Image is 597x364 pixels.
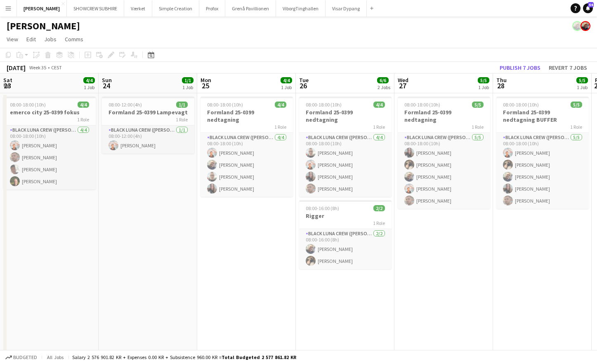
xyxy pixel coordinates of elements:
[472,102,484,108] span: 5/5
[404,102,440,108] span: 08:00-18:00 (10h)
[124,0,152,17] button: Værket
[41,34,60,45] a: Jobs
[201,97,293,197] app-job-card: 08:00-18:00 (10h)4/4Formland 25-0399 nedtagning1 RoleBlack Luna Crew ([PERSON_NAME])4/408:00-18:0...
[72,354,296,360] div: Salary 2 576 901.82 KR + Expenses 0.00 KR + Subsistence 960.00 KR =
[26,35,36,43] span: Edit
[373,124,385,130] span: 1 Role
[274,124,286,130] span: 1 Role
[472,124,484,130] span: 1 Role
[478,77,489,83] span: 5/5
[3,34,21,45] a: View
[299,109,392,123] h3: Formland 25-0399 nedtagning
[102,97,194,154] app-job-card: 08:00-12:00 (4h)1/1Formland 25-0399 Lampevagt1 RoleBlack Luna Crew ([PERSON_NAME])1/108:00-12:00 ...
[77,116,89,123] span: 1 Role
[299,97,392,197] app-job-card: 08:00-18:00 (10h)4/4Formland 25-0399 nedtagning1 RoleBlack Luna Crew ([PERSON_NAME])4/408:00-18:0...
[3,97,96,189] app-job-card: 08:00-18:00 (10h)4/4emerco city 25-0399 fokus1 RoleBlack Luna Crew ([PERSON_NAME])4/408:00-18:00 ...
[577,84,588,90] div: 1 Job
[496,133,589,209] app-card-role: Black Luna Crew ([PERSON_NAME])5/508:00-18:00 (10h)[PERSON_NAME][PERSON_NAME][PERSON_NAME][PERSON...
[576,77,588,83] span: 5/5
[44,35,57,43] span: Jobs
[495,81,507,90] span: 28
[7,64,26,72] div: [DATE]
[17,0,67,17] button: [PERSON_NAME]
[281,84,292,90] div: 1 Job
[102,109,194,116] h3: Formland 25-0399 Lampevagt
[299,200,392,269] app-job-card: 08:00-16:00 (8h)2/2Rigger1 RoleBlack Luna Crew ([PERSON_NAME])2/208:00-16:00 (8h)[PERSON_NAME][PE...
[281,77,292,83] span: 4/4
[299,212,392,220] h3: Rigger
[298,81,309,90] span: 26
[225,0,276,17] button: Grenå Pavillionen
[373,102,385,108] span: 4/4
[373,220,385,226] span: 1 Role
[299,229,392,269] app-card-role: Black Luna Crew ([PERSON_NAME])2/208:00-16:00 (8h)[PERSON_NAME][PERSON_NAME]
[23,34,39,45] a: Edit
[398,97,490,209] app-job-card: 08:00-18:00 (10h)5/5Formland 25-0399 nedtagning1 RoleBlack Luna Crew ([PERSON_NAME])5/508:00-18:0...
[580,21,590,31] app-user-avatar: Danny Tranekær
[10,102,46,108] span: 08:00-18:00 (10h)
[398,76,408,84] span: Wed
[545,62,590,73] button: Revert 7 jobs
[583,3,593,13] a: 54
[176,116,188,123] span: 1 Role
[83,77,95,83] span: 4/4
[373,205,385,211] span: 2/2
[326,0,367,17] button: Visar Dypang
[2,81,12,90] span: 23
[496,76,507,84] span: Thu
[299,133,392,197] app-card-role: Black Luna Crew ([PERSON_NAME])4/408:00-18:00 (10h)[PERSON_NAME][PERSON_NAME][PERSON_NAME][PERSON...
[65,35,83,43] span: Comms
[27,64,48,71] span: Week 35
[378,84,390,90] div: 2 Jobs
[299,76,309,84] span: Tue
[570,124,582,130] span: 1 Role
[182,84,193,90] div: 1 Job
[571,102,582,108] span: 5/5
[572,21,582,31] app-user-avatar: Danny Tranekær
[13,355,37,360] span: Budgeted
[199,0,225,17] button: Profox
[496,97,589,209] app-job-card: 08:00-18:00 (10h)5/5Formland 25-0399 nedtagning BUFFER1 RoleBlack Luna Crew ([PERSON_NAME])5/508:...
[207,102,243,108] span: 08:00-18:00 (10h)
[306,102,342,108] span: 08:00-18:00 (10h)
[377,77,389,83] span: 6/6
[7,20,80,32] h1: [PERSON_NAME]
[67,0,124,17] button: SHOWCREW SUBHIRE
[109,102,142,108] span: 08:00-12:00 (4h)
[51,64,62,71] div: CEST
[3,125,96,189] app-card-role: Black Luna Crew ([PERSON_NAME])4/408:00-18:00 (10h)[PERSON_NAME][PERSON_NAME][PERSON_NAME][PERSON...
[306,205,339,211] span: 08:00-16:00 (8h)
[201,109,293,123] h3: Formland 25-0399 nedtagning
[199,81,211,90] span: 25
[275,102,286,108] span: 4/4
[102,125,194,154] app-card-role: Black Luna Crew ([PERSON_NAME])1/108:00-12:00 (4h)[PERSON_NAME]
[78,102,89,108] span: 4/4
[201,133,293,197] app-card-role: Black Luna Crew ([PERSON_NAME])4/408:00-18:00 (10h)[PERSON_NAME][PERSON_NAME][PERSON_NAME][PERSON...
[102,76,112,84] span: Sun
[152,0,199,17] button: Simple Creation
[588,2,594,7] span: 54
[201,76,211,84] span: Mon
[176,102,188,108] span: 1/1
[478,84,489,90] div: 1 Job
[396,81,408,90] span: 27
[182,77,193,83] span: 1/1
[101,81,112,90] span: 24
[398,109,490,123] h3: Formland 25-0399 nedtagning
[61,34,87,45] a: Comms
[3,76,12,84] span: Sat
[222,354,296,360] span: Total Budgeted 2 577 861.82 KR
[7,35,18,43] span: View
[496,109,589,123] h3: Formland 25-0399 nedtagning BUFFER
[45,354,65,360] span: All jobs
[503,102,539,108] span: 08:00-18:00 (10h)
[4,353,38,362] button: Budgeted
[496,62,544,73] button: Publish 7 jobs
